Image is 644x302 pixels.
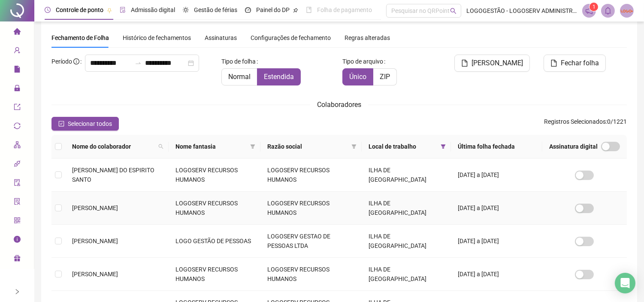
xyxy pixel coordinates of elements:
[544,55,606,72] button: Fechar folha
[251,35,331,41] span: Configurações de fechamento
[439,140,447,153] span: filter
[451,225,542,258] td: [DATE] a [DATE]
[620,4,633,17] img: 2423
[260,192,362,225] td: LOGOSERV RECURSOS HUMANOS
[169,258,260,291] td: LOGOSERV RECURSOS HUMANOS
[107,8,112,13] span: pushpin
[441,144,446,149] span: filter
[51,117,119,131] button: Selecionar todos
[169,159,260,192] td: LOGOSERV RECURSOS HUMANOS
[72,238,118,244] span: [PERSON_NAME]
[550,60,557,67] span: file
[183,7,189,13] span: sun
[451,135,542,159] th: Última folha fechada
[72,167,154,183] span: [PERSON_NAME] DO ESPIRITO SANTO
[349,73,366,81] span: Único
[380,73,390,81] span: ZIP
[131,6,175,13] span: Admissão digital
[14,213,21,230] span: qrcode
[451,159,542,192] td: [DATE] a [DATE]
[14,175,21,192] span: audit
[120,7,126,13] span: file-done
[250,144,255,149] span: filter
[345,35,390,41] span: Regras alteradas
[544,118,606,125] span: Registros Selecionados
[317,6,372,13] span: Folha de pagamento
[14,156,21,174] span: api
[14,289,20,295] span: right
[260,159,362,192] td: LOGOSERV RECURSOS HUMANOS
[14,81,21,98] span: lock
[351,144,357,149] span: filter
[248,140,257,153] span: filter
[549,142,598,151] span: Assinatura digital
[544,117,627,131] span: : 0 / 1221
[135,60,142,67] span: swap-right
[362,159,451,192] td: ILHA DE [GEOGRAPHIC_DATA]
[51,34,109,41] span: Fechamento de Folha
[194,6,237,13] span: Gestão de férias
[604,7,612,15] span: bell
[593,4,596,10] span: 1
[14,100,21,117] span: export
[450,8,457,14] span: search
[369,142,437,151] span: Local de trabalho
[135,60,142,67] span: to
[169,225,260,258] td: LOGO GESTÃO DE PESSOAS
[362,258,451,291] td: ILHA DE [GEOGRAPHIC_DATA]
[205,35,237,41] span: Assinaturas
[72,142,155,151] span: Nome do colaborador
[73,58,79,64] span: info-circle
[306,7,312,13] span: book
[472,58,523,68] span: [PERSON_NAME]
[14,194,21,211] span: solution
[14,232,21,249] span: info-circle
[68,119,112,128] span: Selecionar todos
[267,142,348,151] span: Razão social
[72,271,118,278] span: [PERSON_NAME]
[14,43,21,60] span: user-add
[260,258,362,291] td: LOGOSERV RECURSOS HUMANOS
[293,8,298,13] span: pushpin
[58,121,64,127] span: check-square
[228,73,251,81] span: Normal
[14,24,21,41] span: home
[14,137,21,155] span: apartment
[123,34,191,41] span: Histórico de fechamentos
[362,225,451,258] td: ILHA DE [GEOGRAPHIC_DATA]
[14,62,21,79] span: file
[72,204,118,211] span: [PERSON_NAME]
[157,140,165,153] span: search
[158,144,163,149] span: search
[169,192,260,225] td: LOGOSERV RECURSOS HUMANOS
[342,57,383,66] span: Tipo de arquivo
[245,7,251,13] span: dashboard
[45,7,51,13] span: clock-circle
[362,192,451,225] td: ILHA DE [GEOGRAPHIC_DATA]
[264,73,294,81] span: Estendida
[317,101,361,109] span: Colaboradores
[14,119,21,136] span: sync
[451,192,542,225] td: [DATE] a [DATE]
[461,60,468,67] span: file
[175,142,247,151] span: Nome fantasia
[454,55,530,72] button: [PERSON_NAME]
[350,140,358,153] span: filter
[256,6,290,13] span: Painel do DP
[590,3,598,11] sup: 1
[51,58,72,65] span: Período
[561,58,599,68] span: Fechar folha
[260,225,362,258] td: LOGOSERV GESTAO DE PESSOAS LTDA
[615,273,635,293] div: Open Intercom Messenger
[466,6,577,15] span: LOGOGESTÃO - LOGOSERV ADMINISTRAÇÃO DE CONDOMINIOS
[221,57,256,66] span: Tipo de folha
[14,251,21,268] span: gift
[56,6,103,13] span: Controle de ponto
[585,7,593,15] span: notification
[451,258,542,291] td: [DATE] a [DATE]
